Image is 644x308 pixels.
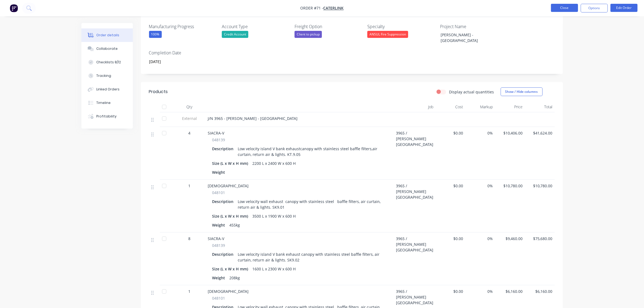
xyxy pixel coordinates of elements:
span: $10,780.00 [497,183,523,189]
div: 3965 / [PERSON_NAME] [GEOGRAPHIC_DATA] [395,232,436,285]
div: Size (L x W x H mm) [212,159,250,167]
span: [DEMOGRAPHIC_DATA] [208,183,249,188]
span: 048101 [212,295,225,301]
span: $41,624.00 [527,130,553,136]
div: 455kg [227,221,242,229]
button: Order details [81,28,133,42]
label: Specialty [367,23,435,30]
div: Description [212,198,236,205]
div: Size (L x W x H mm) [212,212,250,220]
div: Weight [212,274,227,282]
div: Weight [212,221,227,229]
span: 0% [468,289,493,294]
div: Collaborate [96,46,118,51]
img: Factory [10,4,18,12]
span: 1 [189,183,191,189]
span: 0% [468,183,493,189]
label: Account Type [222,23,289,30]
button: Options [581,4,608,12]
span: External [176,116,204,121]
span: 0% [468,236,493,241]
div: ANSUL Fire Suppression [367,31,408,38]
label: Manufacturing Progress [149,23,217,30]
span: $6,160.00 [497,289,523,294]
label: Freight Option [295,23,362,30]
div: 3965 / [PERSON_NAME] [GEOGRAPHIC_DATA] [395,127,436,180]
div: Low velocity wall exhaust canopy with stainless steel baffle filters, air curtain, return air & l... [236,198,389,211]
span: $9,460.00 [497,236,523,241]
div: Profitability [96,114,117,119]
input: Enter date [145,57,213,65]
button: Profitability [81,110,133,123]
span: 048139 [212,243,225,248]
div: 3500 L x 1900 W x 600 H [250,212,298,220]
span: $0.00 [438,183,463,189]
div: 3965 / [PERSON_NAME] [GEOGRAPHIC_DATA] [395,180,436,232]
span: $10,406.00 [497,130,523,136]
div: 208kg [227,274,242,282]
span: Order #71 - [300,6,323,11]
span: 1 [189,289,191,294]
div: Total [525,101,555,112]
div: [PERSON_NAME] - [GEOGRAPHIC_DATA] [436,31,504,44]
div: Job [395,101,436,112]
button: Show / Hide columns [501,87,543,96]
span: $10,780.00 [527,183,553,189]
label: Completion Date [149,50,217,56]
button: Tracking [81,69,133,83]
div: Cost [436,101,465,112]
div: Order details [96,33,119,38]
span: 048139 [212,137,225,143]
div: Checklists 8/12 [96,60,121,65]
span: 048101 [212,190,225,195]
button: Linked Orders [81,83,133,96]
span: $0.00 [438,130,463,136]
span: SIACRA-V [208,130,224,136]
label: Display actual quantities [449,89,494,95]
span: SIACRA-V [208,236,224,241]
span: $0.00 [438,289,463,294]
div: 1600 L x 2300 W x 600 H [250,265,298,273]
div: Credit Account [222,31,248,38]
div: Products [149,89,168,95]
div: 100% [149,31,162,38]
div: 2200 L x 2400 W x 600 H [250,159,298,167]
button: Timeline [81,96,133,110]
button: Close [551,4,578,12]
div: Linked Orders [96,87,120,92]
div: Size (L x W x H mm) [212,265,250,273]
button: Collaborate [81,42,133,55]
button: Edit Order [610,4,638,12]
div: Description [212,250,236,258]
a: Caterlink [323,6,344,11]
span: $75,680.00 [527,236,553,241]
div: Low velocity island V bank exhaust canopy with stainless steel baffle filters, air curtain, retur... [236,250,389,264]
span: [DEMOGRAPHIC_DATA] [208,289,249,294]
span: $0.00 [438,236,463,241]
label: Project Name [440,23,508,30]
span: 4 [189,130,191,136]
div: Tracking [96,73,111,78]
span: $6,160.00 [527,289,553,294]
div: Qty [173,101,206,112]
button: Checklists 8/12 [81,55,133,69]
span: J/N 3965 - [PERSON_NAME] - [GEOGRAPHIC_DATA] [208,116,298,121]
div: Weight [212,168,227,176]
div: Price [495,101,525,112]
div: Markup [465,101,495,112]
div: Client to pickup [295,31,322,38]
span: 8 [189,236,191,241]
div: Timeline [96,100,111,105]
div: Low velocity island V bank exhaustcanopy with stainless steel baffle filters,air curtain, return ... [236,145,389,158]
div: Description [212,145,236,153]
span: 0% [468,130,493,136]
